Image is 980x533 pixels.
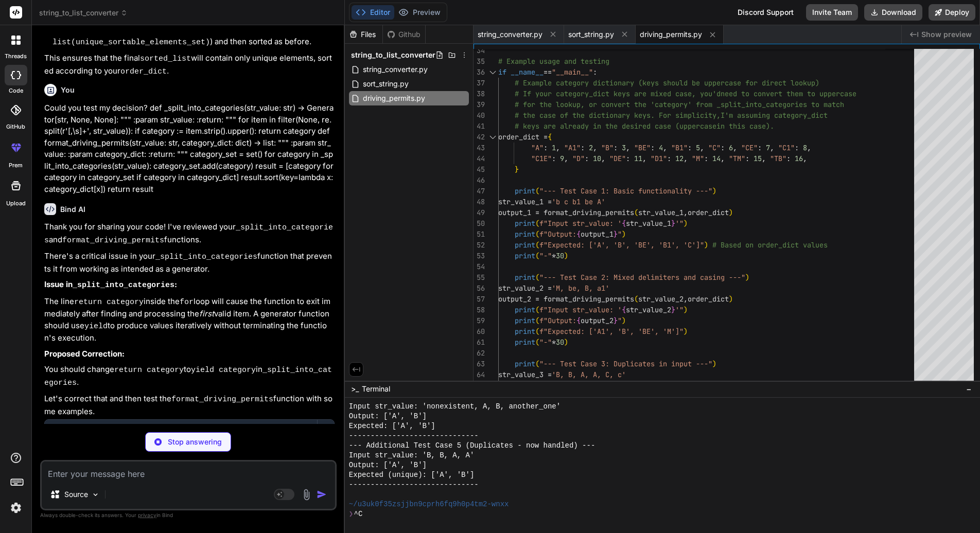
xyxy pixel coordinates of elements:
[601,143,614,152] span: "B"
[671,219,675,228] span: }
[634,294,638,304] span: (
[474,67,485,78] div: 36
[362,78,410,90] span: sort_string.py
[498,294,634,304] span: output_2 = format_driving_permits
[622,229,626,239] span: )
[622,143,626,152] span: 3
[618,316,622,325] span: "
[552,143,556,152] span: 1
[634,208,638,217] span: (
[180,298,194,307] code: for
[626,219,671,228] span: str_value_1
[44,223,333,245] code: _split_into_categories
[576,229,581,239] span: {
[651,154,667,163] span: "D1"
[317,489,327,500] img: icon
[745,154,749,163] span: :
[535,240,539,250] span: (
[721,89,856,98] span: need to convert them to uppercase
[622,316,626,325] span: )
[568,29,614,40] span: sort_string.py
[778,143,795,152] span: "C1"
[474,99,485,110] div: 39
[5,52,27,61] label: threads
[614,143,618,152] span: :
[712,240,828,250] span: # Based on order_dict values
[62,236,164,245] code: format_driving_permits
[552,283,609,293] span: 'M, be, B, a1'
[733,143,737,152] span: ,
[704,154,708,163] span: :
[560,154,564,163] span: 9
[498,283,552,293] span: str_value_2 =
[712,186,716,196] span: )
[498,197,552,206] span: str_value_1 =
[552,370,626,379] span: 'B, B, A, A, C, c'
[675,219,684,228] span: '"
[626,143,630,152] span: ,
[576,316,581,325] span: {
[474,164,485,175] div: 45
[618,229,622,239] span: "
[349,470,474,480] span: Expected (unique): ['A', 'B']
[593,143,597,152] span: ,
[349,451,474,460] span: Input str_value: 'B, B, A, A'
[539,219,622,228] span: f"Input str_value: '
[684,219,688,228] span: )
[474,240,485,251] div: 52
[712,154,721,163] span: 14
[351,384,359,394] span: >_
[539,240,704,250] span: f"Expected: ['A', 'B', 'BE', 'B1', 'C']"
[474,121,485,132] div: 41
[564,337,568,347] span: )
[515,337,535,347] span: print
[535,337,539,347] span: (
[511,67,544,77] span: __name__
[498,208,634,217] span: output_1 = format_driving_permits
[44,279,177,289] strong: Issue in :
[589,143,593,152] span: 2
[721,111,828,120] span: I'm assuming category_dict
[515,240,535,250] span: print
[585,154,589,163] span: :
[84,322,108,331] code: yield
[544,143,548,152] span: :
[803,154,807,163] span: ,
[474,56,485,67] div: 35
[721,78,819,87] span: rcase for direct lookup)
[535,219,539,228] span: (
[770,154,786,163] span: "TB"
[6,122,25,131] label: GitHub
[675,305,684,314] span: '"
[795,143,799,152] span: :
[700,143,704,152] span: ,
[351,50,435,60] span: string_to_list_converter
[864,4,922,21] button: Download
[671,305,675,314] span: }
[349,412,427,421] span: Output: ['A', 'B']
[362,384,390,394] span: Terminal
[684,327,688,336] span: )
[73,281,174,290] code: _split_into_categories
[622,219,626,228] span: {
[929,4,975,21] button: Deploy
[535,186,539,196] span: (
[349,402,561,412] span: Input str_value: 'nonexistent, A, B, another_one'
[515,273,535,282] span: print
[667,154,671,163] span: :
[515,78,721,87] span: # Example category dictionary (keys should be uppe
[539,251,552,260] span: "-"
[684,154,688,163] span: ,
[609,154,626,163] span: "DE"
[564,251,568,260] span: )
[515,327,535,336] span: print
[729,154,745,163] span: "TM"
[601,154,605,163] span: ,
[544,67,552,77] span: ==
[539,359,712,368] span: "--- Test Case 3: Duplicates in input ---"
[696,143,700,152] span: 5
[40,510,337,520] p: Always double-check its answers. Your in Bind
[539,305,622,314] span: f"Input str_value: '
[44,349,125,359] strong: Proposed Correction:
[581,143,585,152] span: :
